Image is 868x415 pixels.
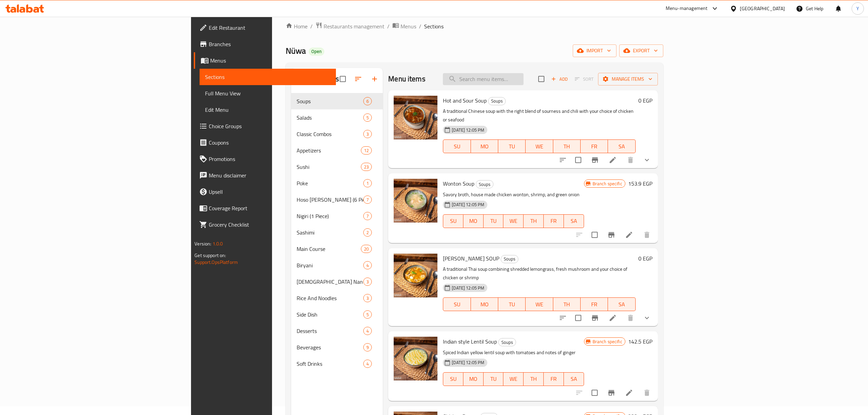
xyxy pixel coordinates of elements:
[363,261,372,269] div: items
[210,56,330,65] span: Menus
[555,310,571,326] button: sort-choices
[581,139,608,153] button: FR
[643,156,651,164] svg: Show Choices
[446,374,461,384] span: SU
[194,118,336,134] a: Choice Groups
[466,216,481,226] span: MO
[598,73,658,85] button: Manage items
[603,75,652,83] span: Manage items
[526,139,553,153] button: WE
[639,227,655,243] button: delete
[363,130,372,138] div: items
[297,261,363,269] span: Biryani
[534,72,548,86] span: Select section
[488,97,506,105] div: Soups
[666,4,708,13] div: Menu-management
[364,197,371,203] span: 7
[392,22,416,31] a: Menus
[501,255,518,263] div: Soups
[419,22,421,30] li: /
[388,74,425,84] h2: Menu items
[583,299,605,309] span: FR
[443,95,487,106] span: Hot and Sour Soup
[625,389,633,397] a: Edit menu item
[363,97,372,105] div: items
[524,214,544,228] button: TH
[364,213,371,219] span: 7
[194,239,211,248] span: Version:
[291,90,383,375] nav: Menu sections
[364,328,371,334] span: 4
[638,254,652,263] h6: 0 EGP
[297,294,363,302] div: Rice And Noodles
[205,106,330,114] span: Edit Menu
[526,374,541,384] span: TH
[363,228,372,237] div: items
[740,5,785,12] div: [GEOGRAPHIC_DATA]
[463,214,484,228] button: MO
[528,142,550,151] span: WE
[603,385,620,401] button: Branch-specific-item
[297,360,363,368] span: Soft Drinks
[364,279,371,285] span: 3
[291,191,383,208] div: Hoso [PERSON_NAME] (6 Pieces)7
[297,113,363,122] div: Salads
[555,152,571,168] button: sort-choices
[573,44,616,57] button: import
[443,348,584,357] p: Spiced Indian yellow lentil soup with tomatoes and notes of ginger
[363,310,372,319] div: items
[486,216,501,226] span: TU
[364,180,371,187] span: 1
[622,310,639,326] button: delete
[387,22,390,30] li: /
[194,36,336,52] a: Branches
[526,297,553,311] button: WE
[297,163,361,171] div: Sushi
[364,262,371,269] span: 4
[553,139,581,153] button: TH
[364,295,371,302] span: 3
[443,178,474,189] span: Wonton Soup
[564,214,584,228] button: SA
[315,22,384,31] a: Restaurants management
[553,297,581,311] button: TH
[297,228,363,237] span: Sashimi
[194,52,336,69] a: Menus
[638,96,652,105] h6: 0 EGP
[291,273,383,290] div: [DEMOGRAPHIC_DATA] Nan Bread3
[363,212,372,220] div: items
[443,190,584,199] p: Savory broth, house made chicken wonton, shrimp, and green onion
[488,97,505,105] span: Soups
[524,372,544,386] button: TH
[501,142,523,151] span: TU
[363,278,372,286] div: items
[590,180,625,187] span: Branch specific
[856,5,859,12] span: Y
[297,97,363,105] span: Soups
[587,152,603,168] button: Branch-specific-item
[628,337,652,346] h6: 142.5 EGP
[194,216,336,233] a: Grocery Checklist
[297,179,363,187] span: Poke
[291,224,383,241] div: Sashimi2
[205,89,330,97] span: Full Menu View
[503,214,524,228] button: WE
[361,245,372,253] div: items
[209,171,330,179] span: Menu disclaimer
[297,146,361,155] div: Appetizers
[449,201,487,208] span: [DATE] 12:05 PM
[209,155,330,163] span: Promotions
[364,115,371,121] span: 5
[194,167,336,184] a: Menu disclaimer
[590,338,625,345] span: Branch specific
[297,310,363,319] span: Side Dish
[291,323,383,339] div: Desserts4
[200,69,336,85] a: Sections
[394,96,437,139] img: Hot and Sour Soup
[363,113,372,122] div: items
[564,372,584,386] button: SA
[209,122,330,130] span: Choice Groups
[608,139,635,153] button: SA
